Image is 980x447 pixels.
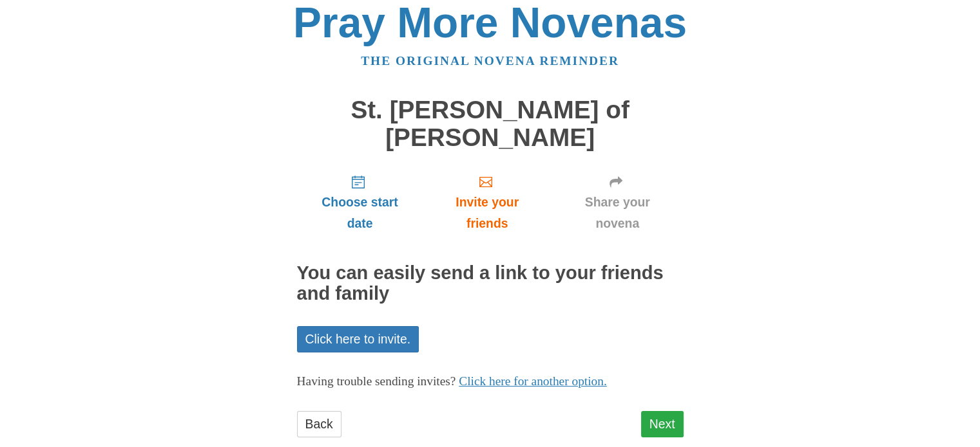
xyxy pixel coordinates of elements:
h1: St. [PERSON_NAME] of [PERSON_NAME] [297,96,684,151]
a: Invite your friends [423,164,551,241]
a: Next [641,411,684,437]
span: Invite your friends [436,192,538,234]
h2: You can easily send a link to your friends and family [297,263,684,304]
a: Back [297,411,341,437]
span: Share your novena [564,192,671,234]
a: Click here for another option. [459,374,607,388]
a: Share your novena [552,164,684,241]
a: Choose start date [297,164,423,241]
a: Click here to invite. [297,326,419,352]
span: Choose start date [310,192,410,234]
a: The original novena reminder [361,54,619,68]
span: Having trouble sending invites? [297,374,456,388]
